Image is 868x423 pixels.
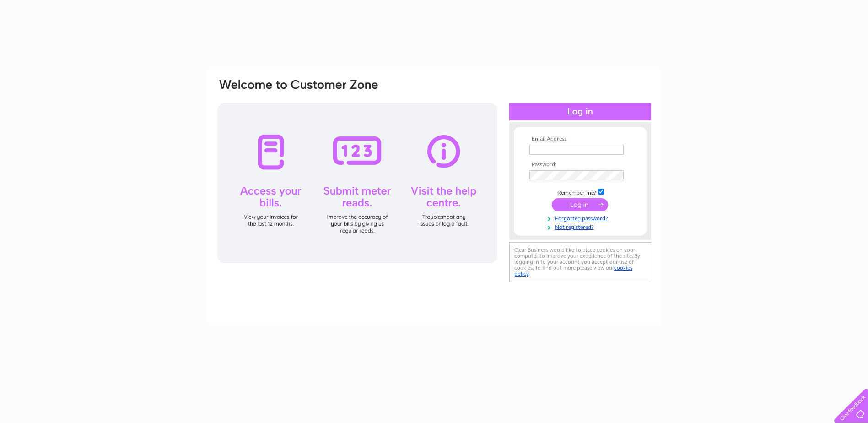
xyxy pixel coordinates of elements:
[527,162,633,168] th: Password:
[514,265,632,277] a: cookies policy
[552,198,608,211] input: Submit
[529,222,633,231] a: Not registered?
[527,136,633,142] th: Email Address:
[527,187,633,196] td: Remember me?
[529,213,633,222] a: Forgotten password?
[509,242,651,282] div: Clear Business would like to place cookies on your computer to improve your experience of the sit...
